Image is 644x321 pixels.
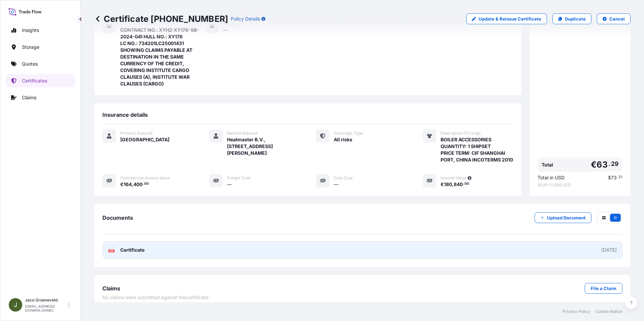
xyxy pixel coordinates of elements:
span: — [227,181,232,188]
a: Claims [6,91,75,104]
a: PDFCertificate[DATE] [102,241,622,259]
span: Insurance details [102,111,148,118]
p: File a Claim [591,285,616,292]
div: [DATE] [601,247,617,253]
p: Policy Details [231,15,260,22]
a: Update & Reissue Certificate [466,13,547,24]
p: Claims [22,94,36,101]
span: Claims [102,285,120,292]
span: Commercial Invoice Value [120,175,170,181]
span: Named Assured [227,131,257,136]
a: File a Claim [585,283,622,294]
span: . [463,183,464,185]
span: € [441,182,444,187]
a: Privacy Policy [562,309,590,314]
span: 400 [133,182,142,187]
span: . [143,183,144,185]
span: . [608,162,610,166]
span: All risks [334,136,352,143]
span: Freight Cost [227,175,250,181]
span: CONTRACT NO.: XYHZ-XY176-SB-2024-041 HULL NO.: XY176 LC NO.: 734201LC25001431 SHOWING CLAIMS PAYA... [120,27,205,87]
p: Quotes [22,61,38,67]
span: — [334,181,339,188]
span: Duty Cost [334,175,353,181]
span: Coverage Type [334,131,363,136]
a: Duplicate [552,13,591,24]
span: Heatmaster B.V., [STREET_ADDRESS][PERSON_NAME] [227,136,300,156]
span: [GEOGRAPHIC_DATA] [120,136,169,143]
button: Cancel [597,13,631,24]
span: € [120,182,124,187]
span: Primary Assured [120,131,152,136]
span: € [591,160,597,169]
span: Description Of Cargo [441,131,481,136]
a: Quotes [6,57,75,71]
p: Cancel [609,15,625,22]
a: Certificates [6,74,75,87]
text: PDF [109,250,114,252]
span: 1 EUR = 1.1568 USD [538,182,622,188]
span: 840 [454,182,463,187]
span: 180 [444,182,452,187]
button: Upload Document [535,212,591,223]
span: , [452,182,454,187]
span: , [132,182,133,187]
span: J [14,301,17,308]
span: 00 [464,183,469,185]
a: Insights [6,24,75,37]
a: Cookie Notice [595,309,622,314]
span: . [617,176,618,178]
p: [EMAIL_ADDRESS][DOMAIN_NAME] [25,304,67,312]
p: Jaco Groeneveld [25,297,67,303]
span: No claims were submitted against this certificate . [102,294,210,301]
p: Update & Reissue Certificate [479,15,541,22]
p: Duplicate [565,15,586,22]
span: Insured Value [441,175,466,181]
span: $ [608,175,611,180]
span: 22 [618,176,622,178]
span: 00 [144,183,149,185]
span: 164 [124,182,132,187]
p: Insights [22,27,39,34]
span: Certificate [120,247,144,253]
p: Certificate [PHONE_NUMBER] [94,13,228,24]
span: Total in USD [538,174,565,181]
span: 73 [611,175,617,180]
span: 29 [611,162,618,166]
p: Upload Document [547,214,586,221]
span: Total [542,162,553,168]
p: Certificates [22,77,47,84]
span: 63 [597,160,607,169]
a: Storage [6,40,75,54]
span: Documents [102,214,133,221]
p: Storage [22,44,39,50]
span: BOILER ACCESSORIES QUANTITY: 1 SHIPSET PRICE TERM: CIF SHANGHAI PORT, CHINA INCOTERMS 2010 [441,136,513,163]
